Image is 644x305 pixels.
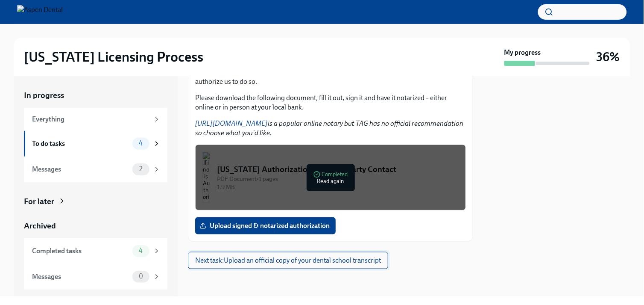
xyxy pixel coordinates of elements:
[504,48,541,57] strong: My progress
[195,145,466,210] button: [US_STATE] Authorization for Third Party ContactPDF Document•1 pages1.9 MBCompletedRead again
[597,49,620,65] h3: 36%
[195,217,336,234] label: Upload signed & notarized authorization
[32,165,129,174] div: Messages
[134,140,148,147] span: 4
[24,220,167,231] a: Archived
[195,119,463,137] em: is a popular online notary but TAG has no official recommendation so choose what you'd like.
[24,157,167,182] a: Messages2
[24,196,167,207] a: For later
[134,273,148,280] span: 0
[217,183,459,191] div: 1.9 MB
[195,256,381,265] span: Next task : Upload an official copy of your dental school transcript
[134,248,148,254] span: 4
[195,93,466,112] p: Please download the following document, fill it out, sign it and have it notarized – either onlin...
[188,252,388,269] button: Next task:Upload an official copy of your dental school transcript
[24,90,167,101] a: In progress
[32,139,129,148] div: To do tasks
[32,115,149,124] div: Everything
[195,68,466,86] p: To be able to submit all the necessary paperwork on your behalf, we'll need you to officially aut...
[17,5,63,19] img: Aspen Dental
[134,166,147,172] span: 2
[24,264,167,290] a: Messages0
[201,222,330,230] span: Upload signed & notarized authorization
[24,131,167,157] a: To do tasks4
[217,175,459,183] div: PDF Document • 1 pages
[32,272,129,281] div: Messages
[202,152,210,203] img: Illinois Authorization for Third Party Contact
[24,108,167,131] a: Everything
[24,238,167,264] a: Completed tasks4
[24,196,54,207] div: For later
[195,119,268,127] a: [URL][DOMAIN_NAME]
[217,164,459,175] div: [US_STATE] Authorization for Third Party Contact
[24,48,203,65] h2: [US_STATE] Licensing Process
[32,246,129,256] div: Completed tasks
